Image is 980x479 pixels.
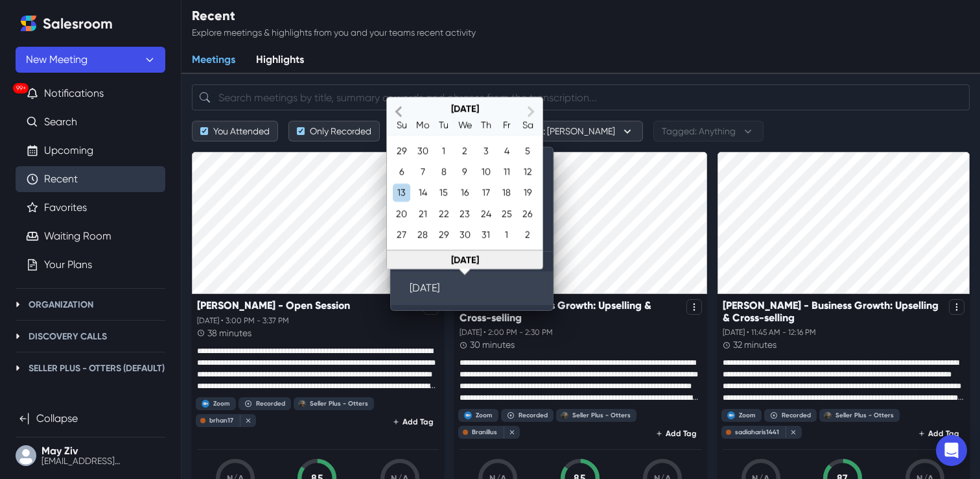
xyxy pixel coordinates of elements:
img: Seller Plus - Otters [298,400,306,408]
div: Seller Plus - Otters [835,411,894,419]
div: Choose Wednesday, July 16th, 2025 [456,184,473,201]
p: [DATE] • 11:45 AM - 12:16 PM [723,326,964,338]
div: Choose Thursday, July 31st, 2025 [477,226,495,243]
p: Organization [29,298,93,312]
div: Choose Monday, July 21st, 2025 [414,205,432,223]
div: Choose Saturday, July 19th, 2025 [519,184,537,201]
div: Choose Wednesday, July 9th, 2025 [456,163,473,180]
a: Search [44,114,77,130]
button: 99+Notifications [16,80,165,106]
div: Zoom [739,411,756,419]
div: Choose Wednesday, July 2nd, 2025 [456,142,473,160]
div: Saturday [519,116,537,134]
a: Meetings [181,47,246,74]
div: Choose Friday, July 18th, 2025 [498,184,515,201]
div: Choose Tuesday, July 29th, 2025 [435,226,452,243]
button: Collapse [16,406,165,432]
div: Month July, 2025 [391,140,538,245]
a: Upcoming [44,143,93,158]
div: Choose Friday, August 1st, 2025 [498,226,515,243]
a: Waiting Room [44,228,111,244]
div: Recorded [519,411,548,419]
button: close [786,426,799,438]
button: Toggle Discovery Calls [10,328,26,344]
div: Zoom [476,411,493,419]
p: 32 minutes [733,338,776,352]
div: Choose Tuesday, July 8th, 2025 [435,163,452,180]
div: brhan17 [209,417,233,424]
a: Recent [44,171,78,187]
div: Choose Monday, July 7th, 2025 [414,163,432,180]
button: You Attended [192,121,278,141]
button: Add Tag [914,426,964,441]
div: sadiaharis1441 [735,428,779,436]
div: Sunday [393,116,410,134]
div: Choose Friday, July 4th, 2025 [498,142,515,160]
div: Seller Plus - Otters [310,400,368,408]
div: Choose Tuesday, July 22nd, 2025 [435,205,452,223]
div: Wednesday [456,116,473,134]
div: Choose Sunday, July 27th, 2025 [393,226,410,243]
button: Add Tag [388,414,439,430]
div: Choose Sunday, June 29th, 2025 [393,142,410,160]
div: Choose Thursday, July 3rd, 2025 [477,142,495,160]
div: Seller Plus - Otters [572,411,631,419]
button: Previous Month [388,99,409,125]
div: Choose Date [386,97,543,269]
a: Highlights [246,47,314,74]
h2: Salesroom [43,16,113,32]
button: Owned by: [PERSON_NAME] [492,121,643,141]
div: Choose Saturday, August 2nd, 2025 [519,226,537,243]
div: Choose Friday, July 11th, 2025 [498,163,515,180]
div: Choose Tuesday, July 15th, 2025 [435,184,452,201]
div: Choose Saturday, July 5th, 2025 [519,142,537,160]
div: Choose Saturday, July 12th, 2025 [519,163,537,180]
button: New Meeting [16,47,165,73]
div: Choose Sunday, July 13th, 2025 [393,184,410,201]
h2: Recent [192,8,476,23]
a: Home [16,10,41,36]
button: Options [949,299,964,315]
div: Recorded [782,411,811,419]
div: Choose Sunday, July 6th, 2025 [393,163,410,180]
p: Discovery Calls [29,330,107,343]
div: Choose Sunday, July 20th, 2025 [393,205,410,223]
button: Toggle Seller Plus - Otters [10,360,26,376]
img: Seller Plus - Otters [561,411,568,419]
button: Next Month [520,99,541,125]
p: 38 minutes [207,326,251,340]
button: User menu [16,443,165,469]
div: Zoom [213,400,230,408]
div: Choose Tuesday, July 1st, 2025 [435,142,452,160]
div: Choose Monday, July 28th, 2025 [414,226,432,243]
button: Tagged: Anything [653,121,764,141]
div: Choose Monday, June 30th, 2025 [414,142,432,160]
a: Your Plans [44,257,92,273]
div: Choose Thursday, July 24th, 2025 [477,205,495,223]
div: Choose Wednesday, July 23rd, 2025 [456,205,473,223]
p: [DATE] • 3:00 PM - 3:37 PM [197,315,439,326]
div: Choose Saturday, July 26th, 2025 [519,205,537,223]
div: Tuesday [435,116,452,134]
div: Thursday [477,116,495,134]
p: [PERSON_NAME] - Open Session [197,299,350,312]
p: [PERSON_NAME] - Business Growth: Upselling & Cross-selling [723,299,944,324]
div: Monday [414,116,432,134]
input: Search meetings by title, summary or words and phrases from the transcription... [192,84,970,110]
p: Branislav - Business Growth: Upselling & Cross-selling [460,299,681,324]
p: Explore meetings & highlights from you and your teams recent activity [192,26,476,40]
p: Seller Plus - Otters (Default) [29,362,165,375]
div: [DATE] [387,103,542,114]
div: Choose Thursday, July 10th, 2025 [477,163,495,180]
div: Friday [498,116,515,134]
div: [DATE] [387,250,542,269]
div: Choose Monday, July 14th, 2025 [414,184,432,201]
button: Only Recorded [288,121,380,141]
button: Options [686,299,702,315]
button: close [504,426,517,438]
img: Seller Plus - Otters [824,411,832,419]
div: Choose Friday, July 25th, 2025 [498,205,515,223]
div: Branillus [472,428,497,436]
div: Choose Thursday, July 17th, 2025 [477,184,495,201]
button: Add Tag [651,426,702,441]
